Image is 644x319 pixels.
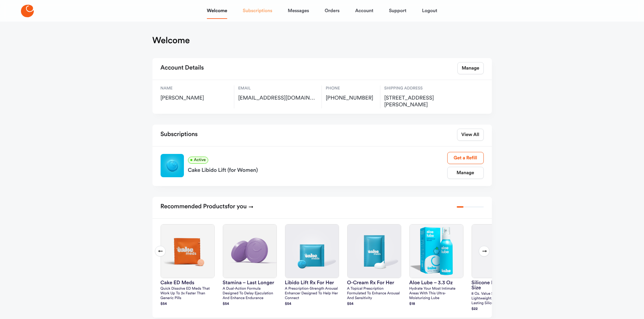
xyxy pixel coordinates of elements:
[347,224,401,307] a: O-Cream Rx for HerO-Cream Rx for HerA topical prescription formulated to enhance arousal and sens...
[152,35,190,46] h1: Welcome
[447,152,484,164] a: Get a Refill
[223,280,277,285] h3: Stamina – Last Longer
[326,85,376,91] span: Phone
[347,302,354,306] strong: $ 54
[161,154,184,177] img: Libido Lift Rx
[348,224,401,278] img: O-Cream Rx for Her
[243,3,272,19] a: Subscriptions
[472,224,525,278] img: silicone lube – value size
[285,224,339,307] a: Libido Lift Rx For HerLibido Lift Rx For HerA prescription-strength arousal enhancer designed to ...
[285,280,339,285] h3: Libido Lift Rx For Her
[161,62,204,74] h2: Account Details
[409,224,463,307] a: Aloe Lube – 3.3 ozAloe Lube – 3.3 ozHydrate your most intimate areas with this ultra-moisturizing...
[285,302,291,306] strong: $ 54
[288,3,309,19] a: Messages
[161,224,215,307] a: Cake ED MedsCake ED MedsQuick dissolve ED Meds that work up to 3x faster than generic pills$54
[238,95,317,102] span: Healeycleaningllc@gmail.com
[188,157,208,164] span: Active
[161,129,198,141] h2: Subscriptions
[161,95,230,102] span: [PERSON_NAME]
[422,3,437,19] a: Logout
[161,302,167,306] strong: $ 54
[161,280,215,285] h3: Cake ED Meds
[325,3,339,19] a: Orders
[447,167,484,179] a: Manage
[223,224,277,278] img: Stamina – Last Longer
[384,85,457,91] span: Shipping Address
[472,224,526,312] a: silicone lube – value sizesilicone lube – value size8 oz. Value size ultra lightweight, extremely...
[223,287,277,301] p: A dual-action formula designed to delay ejaculation and enhance endurance
[238,85,317,91] span: Email
[384,95,457,108] span: 21 NE Lorrain Ct, Belfair, US, 98528
[409,280,463,285] h3: Aloe Lube – 3.3 oz
[355,3,373,19] a: Account
[161,201,254,213] h2: Recommended Products
[285,224,339,278] img: Libido Lift Rx For Her
[161,287,215,301] p: Quick dissolve ED Meds that work up to 3x faster than generic pills
[228,204,247,210] span: for you
[409,302,415,306] strong: $ 18
[410,224,463,278] img: Aloe Lube – 3.3 oz
[457,129,484,141] a: View All
[326,95,376,102] span: [PHONE_NUMBER]
[472,307,478,311] strong: $ 22
[223,224,277,307] a: Stamina – Last LongerStamina – Last LongerA dual-action formula designed to delay ejaculation and...
[223,302,229,306] strong: $ 54
[285,287,339,301] p: A prescription-strength arousal enhancer designed to help her connect
[161,85,230,91] span: Name
[457,62,484,74] a: Manage
[161,224,214,278] img: Cake ED Meds
[347,287,401,301] p: A topical prescription formulated to enhance arousal and sensitivity
[188,164,447,175] a: Cake Libido Lift (for Women)
[389,3,406,19] a: Support
[347,280,401,285] h3: O-Cream Rx for Her
[472,292,526,306] p: 8 oz. Value size ultra lightweight, extremely long-lasting silicone formula
[472,280,526,290] h3: silicone lube – value size
[207,3,227,19] a: Welcome
[409,287,463,301] p: Hydrate your most intimate areas with this ultra-moisturizing lube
